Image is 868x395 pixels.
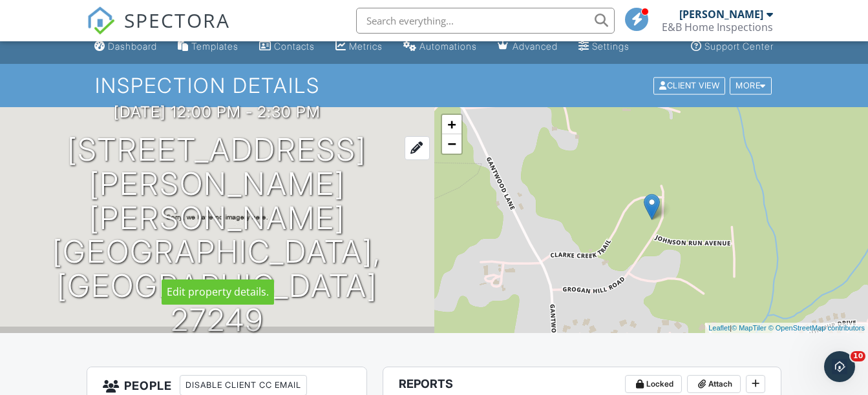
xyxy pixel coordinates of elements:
a: Leaflet [708,324,730,332]
span: SPECTORA [124,6,230,34]
a: SPECTORA [87,17,230,45]
iframe: Intercom live chat [824,351,855,382]
div: Settings [592,41,630,52]
a: Advanced [492,35,563,59]
div: Automations [419,41,477,52]
a: Metrics [330,35,388,59]
span: 10 [851,351,865,361]
a: Support Center [686,35,779,59]
a: Automations (Basic) [398,35,482,59]
a: © MapTiler [732,324,767,332]
div: Metrics [349,41,383,52]
div: Client View [653,77,725,94]
h1: Inspection Details [95,74,773,97]
a: Zoom out [442,134,461,154]
a: Settings [573,35,635,59]
a: Contacts [254,35,320,59]
a: Client View [652,80,728,90]
input: Search everything... [356,8,615,34]
h3: [DATE] 12:00 pm - 2:30 pm [114,103,321,121]
a: © OpenStreetMap contributors [768,324,865,332]
img: The Best Home Inspection Software - Spectora [87,6,115,35]
div: [PERSON_NAME] [679,8,763,21]
div: | [705,323,868,334]
a: Zoom in [442,115,461,134]
div: Contacts [274,41,315,52]
h1: [STREET_ADDRESS][PERSON_NAME][PERSON_NAME] [GEOGRAPHIC_DATA], [GEOGRAPHIC_DATA] 27249 [21,133,414,338]
div: Advanced [513,41,558,52]
div: More [730,77,772,94]
div: Support Center [704,41,774,52]
div: E&B Home Inspections [662,21,773,34]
